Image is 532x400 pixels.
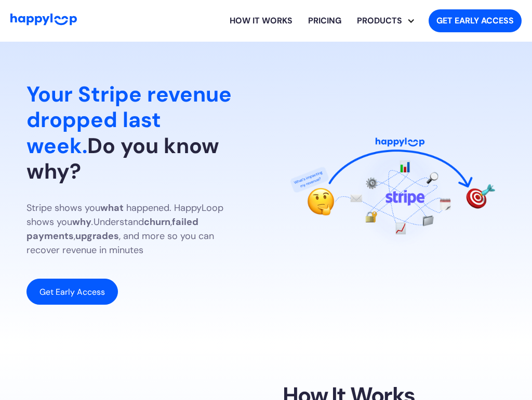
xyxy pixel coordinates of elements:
[26,201,249,257] p: Stripe shows you happened. HappyLoop shows you Understand , , , and more so you can recover reven...
[75,230,119,242] strong: upgrades
[222,4,300,37] a: Learn how HappyLoop works
[26,82,249,184] h1: Do you know why?
[10,14,77,28] a: Go to Home Page
[26,279,118,305] a: Get Early Access
[91,216,94,228] em: .
[357,4,420,37] div: PRODUCTS
[300,4,349,37] a: View HappyLoop pricing plans
[10,14,77,26] img: HappyLoop Logo
[429,9,522,32] a: Get started with HappyLoop
[349,4,420,37] div: Explore HappyLoop use cases
[349,15,410,27] div: PRODUCTS
[144,216,170,228] strong: churn
[26,80,232,159] span: Your Stripe revenue dropped last week.
[72,216,91,228] strong: why
[26,216,198,242] strong: failed payments
[100,202,124,214] strong: what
